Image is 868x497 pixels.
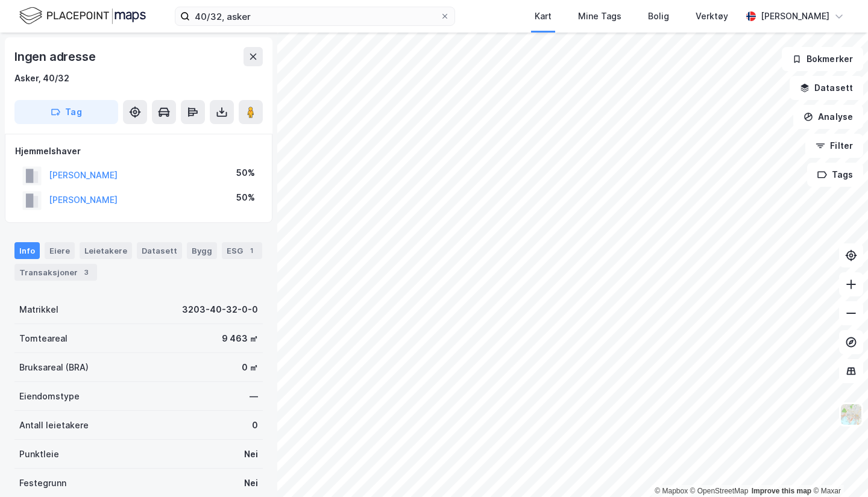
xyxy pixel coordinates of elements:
[242,360,258,375] div: 0 ㎡
[190,7,440,25] input: Søk på adresse, matrikkel, gårdeiere, leietakere eller personer
[805,134,863,158] button: Filter
[14,242,40,259] div: Info
[137,242,182,259] div: Datasett
[808,439,868,497] div: Kontrollprogram for chat
[245,245,257,257] div: 1
[696,9,728,23] div: Verktøy
[14,264,97,281] div: Transaksjoner
[236,190,255,205] div: 50%
[187,242,217,259] div: Bygg
[690,487,749,495] a: OpenStreetMap
[808,439,868,497] iframe: Chat Widget
[790,76,863,100] button: Datasett
[535,9,552,23] div: Kart
[782,47,863,71] button: Bokmerker
[45,242,75,259] div: Eiere
[182,302,258,317] div: 3203-40-32-0-0
[250,389,258,404] div: —
[752,487,811,495] a: Improve this map
[222,331,258,346] div: 9 463 ㎡
[19,5,146,27] img: logo.f888ab2527a4732fd821a326f86c7f29.svg
[761,9,829,23] div: [PERSON_NAME]
[15,144,262,158] div: Hjemmelshaver
[19,476,66,490] div: Festegrunn
[244,476,258,490] div: Nei
[14,100,118,124] button: Tag
[19,389,80,404] div: Eiendomstype
[244,447,258,461] div: Nei
[840,403,863,426] img: Z
[19,360,89,375] div: Bruksareal (BRA)
[19,302,58,317] div: Matrikkel
[578,9,621,23] div: Mine Tags
[19,447,59,461] div: Punktleie
[222,242,262,259] div: ESG
[19,331,68,346] div: Tomteareal
[648,9,669,23] div: Bolig
[80,266,92,278] div: 3
[252,418,258,433] div: 0
[14,47,98,66] div: Ingen adresse
[80,242,132,259] div: Leietakere
[655,487,688,495] a: Mapbox
[14,71,69,86] div: Asker, 40/32
[236,166,255,180] div: 50%
[19,418,89,433] div: Antall leietakere
[807,163,863,187] button: Tags
[793,105,863,129] button: Analyse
